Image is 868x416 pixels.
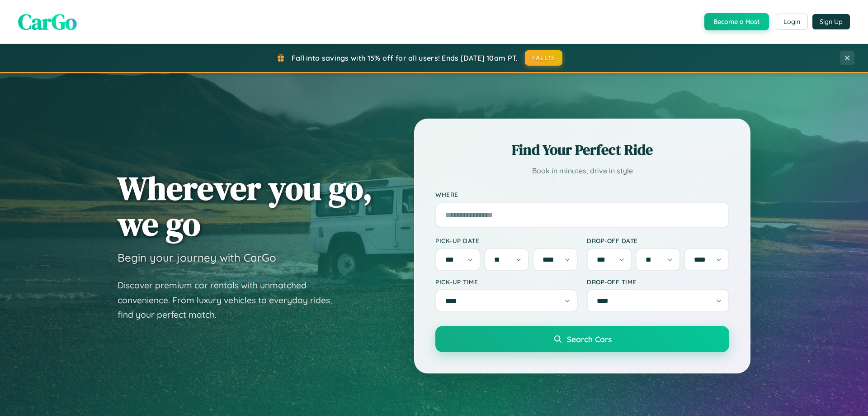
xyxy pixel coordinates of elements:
p: Discover premium car rentals with unmatched convenience. From luxury vehicles to everyday rides, ... [118,278,344,322]
label: Drop-off Date [587,237,729,244]
label: Pick-up Date [435,237,578,244]
span: Fall into savings with 15% off for all users! Ends [DATE] 10am PT. [292,53,518,62]
h1: Wherever you go, we go [118,170,373,242]
label: Where [435,191,729,199]
button: Search Cars [435,326,729,352]
h2: Find Your Perfect Ride [435,140,729,160]
label: Drop-off Time [587,278,729,286]
span: Search Cars [567,334,612,344]
button: Login [776,14,808,30]
button: Sign Up [812,14,850,29]
h3: Begin your journey with CarGo [118,251,276,264]
span: CarGo [18,7,77,37]
label: Pick-up Time [435,278,578,286]
button: FALL15 [525,50,563,66]
button: Become a Host [704,13,769,30]
p: Book in minutes, drive in style [435,164,729,177]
